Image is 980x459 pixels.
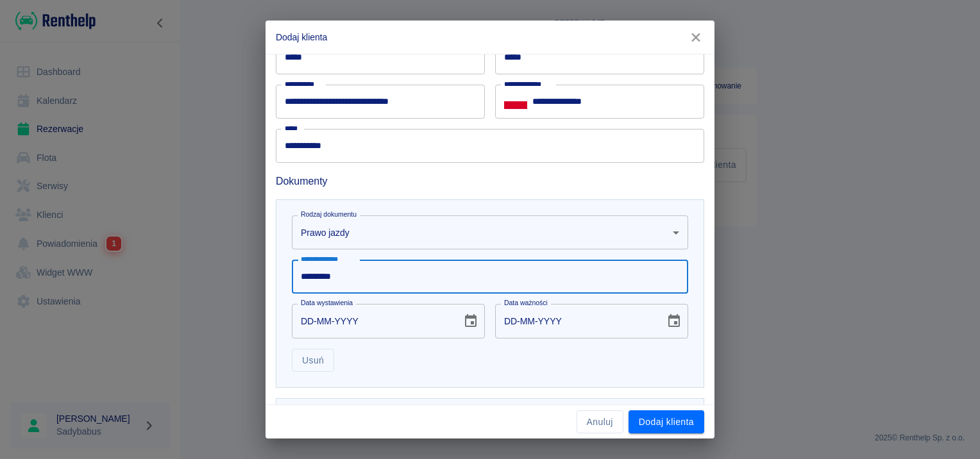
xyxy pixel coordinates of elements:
[292,349,334,372] button: Usuń
[629,410,704,434] button: Dodaj klienta
[577,410,623,434] button: Anuluj
[661,308,687,334] button: Choose date
[495,304,656,338] input: DD-MM-YYYY
[292,304,453,338] input: DD-MM-YYYY
[301,298,353,308] label: Data wystawienia
[458,308,484,334] button: Choose date
[301,210,357,219] label: Rodzaj dokumentu
[266,21,714,54] h2: Dodaj klienta
[504,298,548,308] label: Data ważności
[292,215,688,249] div: Prawo jazdy
[504,92,527,111] button: Select country
[276,173,704,189] h6: Dokumenty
